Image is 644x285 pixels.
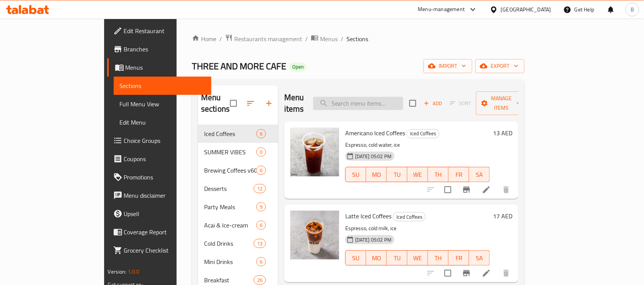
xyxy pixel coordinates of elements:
span: MO [369,169,384,180]
span: Select section [405,95,421,111]
button: delete [497,264,515,282]
a: Edit menu item [482,185,491,194]
span: B [631,5,634,14]
span: Brewing Coffees v60 Iced [204,166,256,175]
a: Restaurants management [225,34,302,44]
li: / [219,34,222,43]
a: Choice Groups [107,131,212,150]
div: Party Meals [204,202,256,211]
span: Select all sections [225,95,241,111]
button: Add [421,98,445,109]
span: Manage items [482,94,521,113]
span: Americano Iced Coffees [345,127,405,139]
span: Iced Coffees [204,129,256,138]
button: Branch-specific-item [457,181,476,199]
h2: Menu items [284,92,304,115]
span: Iced Coffees [393,213,425,221]
div: items [256,221,266,230]
button: TU [387,167,407,182]
button: WE [407,250,428,266]
span: TU [390,253,404,264]
a: Upsell [107,205,212,223]
span: TH [431,253,446,264]
a: Menus [311,34,338,44]
a: Menu disclaimer [107,186,212,205]
a: Branches [107,40,212,58]
span: Version: [108,267,127,277]
span: import [430,61,466,71]
span: FR [452,253,466,264]
button: import [423,59,472,73]
span: 26 [254,277,266,284]
span: Choice Groups [124,136,206,145]
span: SUMMER VIBES [204,147,256,157]
a: Coverage Report [107,223,212,241]
button: Branch-specific-item [457,264,476,282]
img: Americano Iced Coffees [290,128,339,176]
div: Iced Coffees6 [198,125,278,143]
span: Sort sections [241,94,260,112]
button: export [475,59,525,73]
span: Grocery Checklist [124,246,206,255]
span: Promotions [124,173,206,182]
div: items [254,275,266,285]
img: Latte Iced Coffees [290,211,339,259]
span: SU [349,253,363,264]
button: SA [469,250,490,266]
nav: breadcrumb [192,34,525,44]
div: items [256,147,266,157]
a: Edit Restaurant [107,22,212,40]
span: Mini Drinks [204,257,256,266]
span: Menu disclaimer [124,191,206,200]
button: TH [428,167,449,182]
span: Iced Coffees [407,129,439,138]
span: Upsell [124,209,206,218]
div: items [256,129,266,138]
a: Promotions [107,168,212,186]
button: SA [469,167,490,182]
div: Desserts [204,184,254,193]
span: Edit Menu [120,118,206,127]
a: Edit menu item [482,269,491,278]
div: Party Meals9 [198,198,278,216]
div: Desserts12 [198,179,278,198]
h6: 13 AED [493,128,512,138]
div: items [254,239,266,248]
div: [GEOGRAPHIC_DATA] [501,5,551,14]
div: Breakfast [204,275,254,285]
h6: 17 AED [493,211,512,221]
span: Menus [126,63,206,72]
span: 1.0.0 [128,267,140,277]
span: THREE AND MORE CAFE [192,58,286,75]
span: TU [390,169,404,180]
div: Iced Coffees [393,212,426,221]
span: Select section first [445,98,476,109]
div: items [256,202,266,211]
span: 6 [257,130,266,138]
span: 0 [257,149,266,156]
span: TH [431,169,446,180]
div: SUMMER VIBES0 [198,143,278,161]
span: Cold Drinks [204,239,254,248]
a: Menus [107,58,212,77]
button: MO [366,167,387,182]
a: Coupons [107,150,212,168]
div: Cold Drinks13 [198,234,278,253]
button: Manage items [476,91,527,115]
span: Coverage Report [124,227,206,237]
button: SU [345,250,366,266]
span: MO [369,253,384,264]
span: Open [289,64,307,70]
span: SA [472,169,487,180]
button: FR [449,167,469,182]
span: export [481,61,518,71]
li: / [305,34,308,43]
span: Sections [346,34,368,43]
span: 6 [257,222,266,229]
span: Acai & Ice-cream [204,221,256,230]
p: Espresso, cold water, ice [345,140,490,150]
button: WE [407,167,428,182]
